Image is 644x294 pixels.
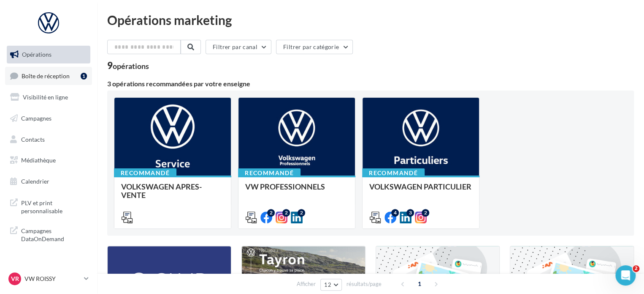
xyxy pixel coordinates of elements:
[422,209,429,217] div: 2
[5,131,92,148] a: Contacts
[21,157,56,164] span: Médiathèque
[22,51,51,58] span: Opérations
[297,280,316,288] span: Afficher
[5,67,92,85] a: Boîte de réception1
[21,197,87,215] span: PLV et print personnalisable
[107,80,634,87] div: 3 opérations recommandées par votre enseigne
[406,209,414,217] div: 3
[633,265,639,272] span: 2
[5,222,92,247] a: Campagnes DataOnDemand
[298,209,305,217] div: 2
[5,88,92,106] a: Visibilité en ligne
[5,46,92,63] a: Opérations
[114,168,176,178] div: Recommandé
[238,168,300,178] div: Recommandé
[21,225,87,243] span: Campagnes DataOnDemand
[615,265,636,286] iframe: Intercom live chat
[362,168,425,178] div: Recommandé
[282,209,290,217] div: 2
[276,40,353,54] button: Filtrer par catégorie
[369,182,471,191] span: VOLKSWAGEN PARTICULIER
[21,135,45,143] span: Contacts
[11,275,19,283] span: VR
[113,62,149,70] div: opérations
[5,110,92,127] a: Campagnes
[21,178,49,185] span: Calendrier
[23,93,68,101] span: Visibilité en ligne
[206,40,271,54] button: Filtrer par canal
[391,209,399,217] div: 4
[121,182,202,200] span: VOLKSWAGEN APRES-VENTE
[413,277,426,291] span: 1
[21,115,51,122] span: Campagnes
[24,275,81,283] p: VW ROISSY
[81,73,87,80] div: 1
[107,14,634,26] div: Opérations marketing
[346,280,382,288] span: résultats/page
[320,279,342,291] button: 12
[5,194,92,219] a: PLV et print personnalisable
[267,209,275,217] div: 2
[7,271,90,287] a: VR VW ROISSY
[245,182,325,191] span: VW PROFESSIONNELS
[22,72,70,79] span: Boîte de réception
[107,61,149,70] div: 9
[324,281,331,288] span: 12
[5,173,92,190] a: Calendrier
[5,151,92,169] a: Médiathèque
